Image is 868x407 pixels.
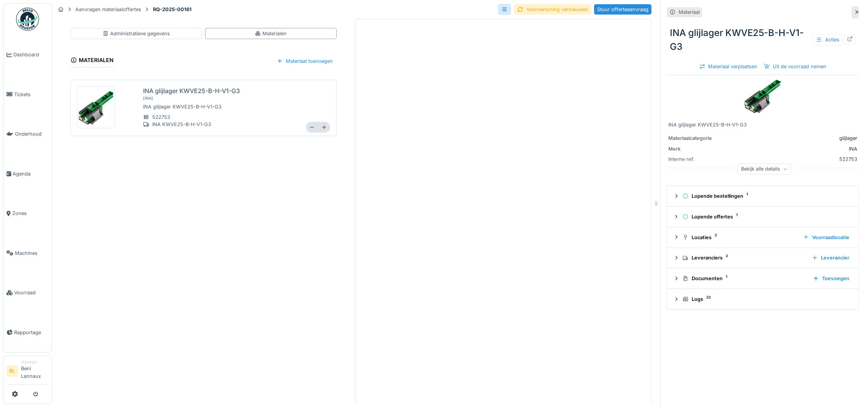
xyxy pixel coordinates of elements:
[682,192,849,200] div: Lopende bestellingen
[679,8,700,16] div: Materiaal
[143,121,211,128] div: INA KWVE25-B-H-V1-G3
[15,249,49,257] span: Machines
[682,234,797,241] div: Locaties
[670,251,855,265] summary: Leveranciers2Leverancier
[682,275,807,282] div: Documenten
[670,271,855,286] summary: Documenten1Toevoegen
[143,102,300,112] div: INA glijlager KWVE25-B-H-V1-G3
[696,61,761,72] div: Materiaal verplaatsen
[16,8,39,31] img: Badge_color-CXgf-gQk.svg
[14,91,49,98] span: Tickets
[143,86,240,95] div: INA glijlager KWVE25-B-H-V1-G3
[813,34,843,45] div: Acties
[7,359,49,385] a: BL ManagerBeni Lannaux
[810,273,852,284] div: Toevoegen
[75,6,141,13] div: Aanvragen materiaaloffertes
[79,88,113,126] img: 9li9bdrltucvc2x6zautst75qypc
[670,210,855,224] summary: Lopende offertes1
[3,233,52,273] a: Machines
[3,154,52,194] a: Agenda
[729,156,857,163] div: 522753
[3,313,52,353] a: Rapportage
[670,230,855,245] summary: Locaties2Voorraadlocatie
[594,4,651,15] div: Stuur offerteaanvraag
[744,77,782,115] img: INA glijlager KWVE25-B-H-V1-G3
[14,289,49,296] span: Voorraad
[514,4,591,15] div: Voorvertoning vernieuwen
[3,35,52,75] a: Dashboard
[12,210,49,217] span: Zones
[103,30,170,37] div: Administratieve gegevens
[21,359,49,365] div: Manager
[667,23,859,57] div: INA glijlager KWVE25-B-H-V1-G3
[255,30,287,37] div: Materialen
[682,213,849,220] div: Lopende offertes
[150,6,195,13] strong: RQ-2025-00161
[7,365,18,377] li: BL
[13,170,49,177] span: Agenda
[3,273,52,313] a: Voorraad
[668,135,726,142] div: Materiaalcategorie
[13,51,49,58] span: Dashboard
[670,189,855,203] summary: Lopende bestellingen1
[738,163,791,174] div: Bekijk alle details
[3,194,52,233] a: Zones
[761,61,830,72] div: Uit de voorraad nemen
[21,359,49,383] li: Beni Lannaux
[143,113,211,121] div: 522753
[668,121,857,128] div: INA glijlager KWVE25-B-H-V1-G3
[274,56,337,67] div: Materiaal toevoegen
[729,145,857,153] div: INA
[670,292,855,306] summary: Logs22
[14,329,49,336] span: Rapportage
[809,253,852,263] div: Leverancier
[668,145,726,153] div: Merk
[3,75,52,115] a: Tickets
[143,95,153,101] div: [ INA ]
[800,232,852,243] div: Voorraadlocatie
[682,295,849,303] div: Logs
[3,114,52,154] a: Onderhoud
[70,54,114,67] div: Materialen
[668,156,726,163] div: Interne ref.
[682,254,806,261] div: Leveranciers
[15,130,49,138] span: Onderhoud
[729,135,857,142] div: glijlager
